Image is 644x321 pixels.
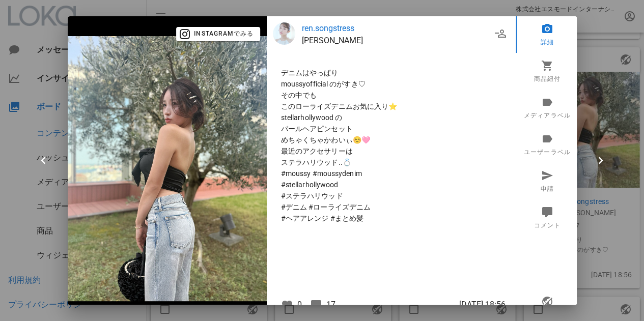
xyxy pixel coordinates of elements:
[281,123,501,134] span: パールヘアピンセット
[302,22,491,35] a: ren.songstress
[176,27,260,41] button: Instagramでみる
[68,36,267,301] img: 1478802538101985_18479968369073845_7766077144194288733_n.jpg
[281,190,501,201] span: #ステラハリウッド
[459,299,506,311] span: [DATE] 18:56
[281,157,501,168] span: ステラハリウッド..💍
[281,112,501,123] span: stellarhollywood の
[516,90,579,126] a: メディアラベル
[273,22,295,45] img: ren.songstress
[516,126,579,163] a: ユーザーラベル
[516,16,579,53] a: 詳細
[281,213,501,224] span: #ヘアアレンジ #まとめ髪
[281,67,501,78] span: デニムはやっぱり
[281,78,501,90] span: moussyofficial のがすき♡
[281,201,501,213] span: #デニム #ローライズデニム
[516,163,579,199] a: 申請
[516,53,579,90] a: 商品紐付
[297,300,302,309] span: 0
[176,28,260,38] a: Instagramでみる
[281,101,501,112] span: このローライズデニムお気に入り⭐️
[302,35,491,47] p: 三沢 蓮
[182,30,254,39] span: Instagramでみる
[281,168,501,179] span: #moussy #moussydenim
[281,90,501,101] span: その中でも
[326,300,335,309] span: 17
[516,199,579,236] a: コメント
[281,134,501,145] span: めちゃくちゃかわいぃ☺️🩷
[281,145,501,157] span: 最近のアクセサリーは
[281,179,501,190] span: #stellarhollywood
